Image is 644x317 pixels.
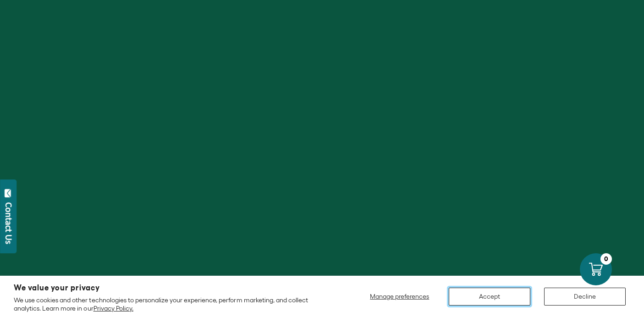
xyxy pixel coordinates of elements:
[4,202,13,244] div: Contact Us
[600,253,612,265] div: 0
[14,284,334,292] h2: We value your privacy
[14,296,334,312] p: We use cookies and other technologies to personalize your experience, perform marketing, and coll...
[370,293,429,300] span: Manage preferences
[364,288,435,306] button: Manage preferences
[94,305,133,312] a: Privacy Policy.
[449,288,530,306] button: Accept
[544,288,626,306] button: Decline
